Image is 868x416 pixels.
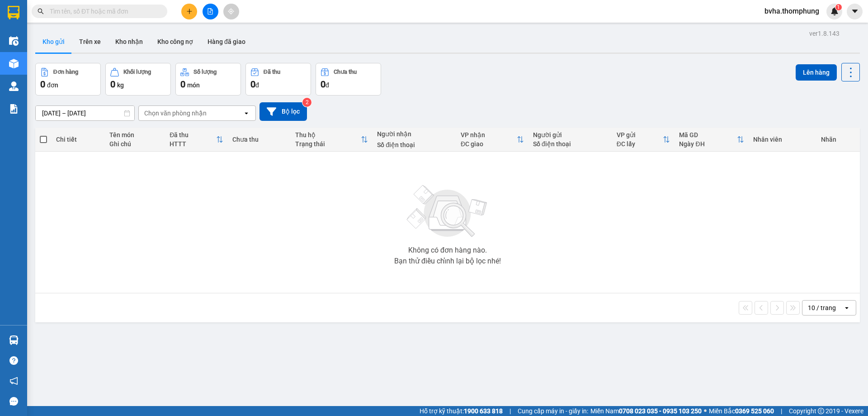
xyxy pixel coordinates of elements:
span: kg [117,81,124,89]
div: Chi tiết [56,136,100,143]
button: file-add [203,4,218,19]
button: Hàng đã giao [200,31,253,53]
th: Toggle SortBy [165,128,228,152]
div: Đã thu [264,69,280,75]
th: Toggle SortBy [612,128,675,152]
button: Chưa thu0đ [316,63,381,96]
div: Chọn văn phòng nhận [144,109,207,118]
img: icon-new-feature [830,7,839,15]
span: Miền Nam [590,406,702,416]
div: Người nhận [377,130,452,138]
span: món [187,81,200,89]
span: question-circle [9,356,18,365]
span: 0 [321,79,325,90]
button: Đã thu0đ [245,63,311,96]
div: Khối lượng [123,69,151,75]
div: Nhân viên [753,136,811,143]
button: plus [181,4,197,19]
img: warehouse-icon [9,81,19,91]
span: | [781,406,782,416]
span: search [38,8,44,14]
div: Thu hộ [295,131,361,139]
div: 10 / trang [808,303,836,312]
strong: 0708 023 035 - 0935 103 250 [619,407,702,415]
span: | [509,406,511,416]
button: aim [223,4,239,19]
div: Người gửi [533,131,608,139]
span: đơn [47,81,58,89]
th: Toggle SortBy [291,128,373,152]
button: Kho công nợ [150,31,200,53]
span: file-add [207,8,213,14]
span: 0 [110,79,115,90]
img: logo-vxr [8,6,19,19]
button: Kho nhận [108,31,150,53]
div: Ghi chú [109,140,160,148]
div: Không có đơn hàng nào. [408,247,487,254]
button: Khối lượng0kg [105,63,171,96]
span: aim [228,8,234,14]
div: VP nhận [461,131,517,139]
sup: 2 [302,98,311,107]
span: đ [325,81,329,89]
span: message [9,397,18,406]
span: Hỗ trợ kỹ thuật: [420,406,503,416]
button: Bộ lọc [259,102,307,121]
div: Số điện thoại [377,141,452,148]
span: bvha.thomphung [757,5,826,17]
button: Số lượng0món [175,63,241,96]
img: warehouse-icon [9,36,19,46]
div: ĐC lấy [617,140,663,148]
div: Trạng thái [295,140,361,148]
span: Cung cấp máy in - giấy in: [518,406,588,416]
div: Chưa thu [334,69,357,75]
button: Kho gửi [35,31,72,53]
input: Tìm tên, số ĐT hoặc mã đơn [50,6,156,16]
div: Số điện thoại [533,140,608,148]
div: Bạn thử điều chỉnh lại bộ lọc nhé! [394,258,501,265]
button: Trên xe [72,31,108,53]
button: Đơn hàng0đơn [35,63,101,96]
span: Miền Bắc [709,406,774,416]
div: ĐC giao [461,140,517,148]
span: 0 [250,79,255,90]
img: solution-icon [9,104,19,114]
div: Chưa thu [232,136,286,143]
div: Mã GD [679,131,737,139]
img: warehouse-icon [9,59,19,68]
strong: 0369 525 060 [735,407,774,415]
button: caret-down [847,4,863,19]
div: HTTT [170,140,216,148]
button: Lên hàng [796,64,837,81]
span: 0 [40,79,45,90]
div: Nhãn [821,136,855,143]
span: plus [186,8,193,14]
span: 0 [180,79,185,90]
th: Toggle SortBy [456,128,528,152]
div: ver 1.8.143 [809,29,840,38]
div: Đã thu [170,131,216,139]
img: svg+xml;base64,PHN2ZyBjbGFzcz0ibGlzdC1wbHVnX19zdmciIHhtbG5zPSJodHRwOi8vd3d3LnczLm9yZy8yMDAwL3N2Zy... [402,180,493,243]
div: Tên món [109,131,160,139]
span: copyright [818,408,824,414]
sup: 1 [835,4,842,10]
span: notification [9,377,18,385]
div: Số lượng [193,69,217,75]
th: Toggle SortBy [675,128,749,152]
div: Đơn hàng [53,69,78,75]
strong: 1900 633 818 [464,407,503,415]
input: Select a date range. [36,106,134,120]
svg: open [243,110,250,117]
div: Ngày ĐH [679,140,737,148]
span: đ [255,81,259,89]
span: 1 [837,4,840,10]
div: VP gửi [617,131,663,139]
span: ⚪️ [704,409,707,413]
img: warehouse-icon [9,335,19,345]
svg: open [843,304,850,311]
span: caret-down [851,7,859,15]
